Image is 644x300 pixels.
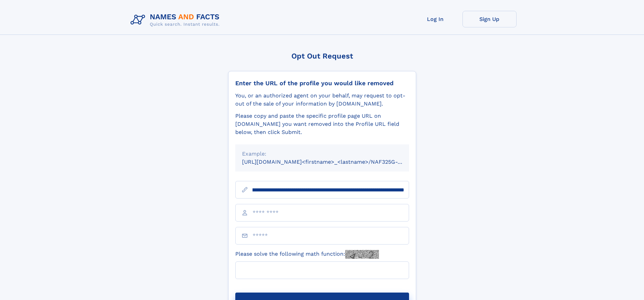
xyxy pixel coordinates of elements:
[228,52,416,60] div: Opt Out Request
[235,250,379,259] label: Please solve the following math function:
[242,159,422,165] small: [URL][DOMAIN_NAME]<firstname>_<lastname>/NAF325G-xxxxxxxx
[242,150,402,158] div: Example:
[128,11,225,29] img: Logo Names and Facts
[235,92,409,108] div: You, or an authorized agent on your behalf, may request to opt-out of the sale of your informatio...
[462,11,517,27] a: Sign Up
[408,11,462,27] a: Log In
[235,79,409,87] div: Enter the URL of the profile you would like removed
[235,112,409,136] div: Please copy and paste the specific profile page URL on [DOMAIN_NAME] you want removed into the Pr...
